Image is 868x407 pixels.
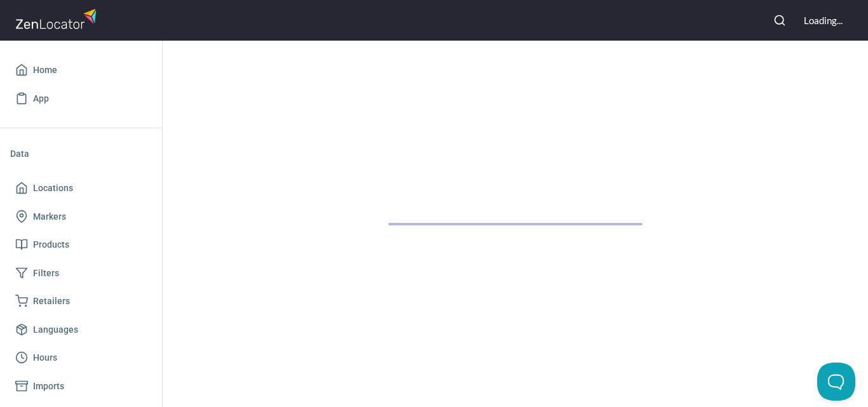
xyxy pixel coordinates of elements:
iframe: Toggle Customer Support [817,363,855,401]
span: App [33,91,49,107]
span: Filters [33,265,59,281]
span: Imports [33,378,64,394]
img: zenlocator [15,5,100,32]
a: Filters [10,259,152,288]
span: Home [33,62,57,78]
a: Home [10,56,152,84]
span: Languages [33,322,78,338]
li: Data [10,138,152,169]
span: Retailers [33,293,70,309]
a: Imports [10,372,152,401]
button: Search [766,6,794,34]
span: Products [33,237,69,253]
a: Hours [10,344,152,372]
a: Languages [10,316,152,344]
a: Products [10,230,152,259]
span: Hours [33,350,57,366]
span: Markers [33,209,66,225]
a: Markers [10,203,152,231]
a: App [10,84,152,113]
span: Locations [33,180,73,196]
a: Retailers [10,287,152,316]
a: Locations [10,174,152,203]
div: Loading... [804,14,843,27]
